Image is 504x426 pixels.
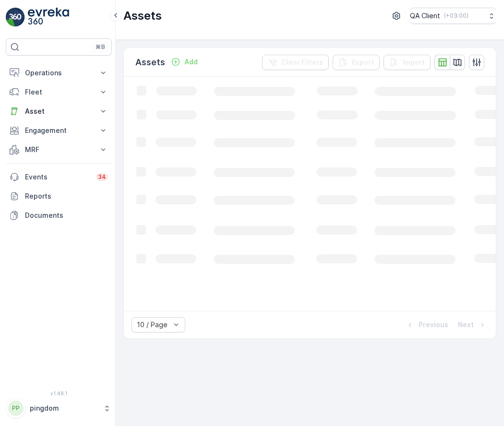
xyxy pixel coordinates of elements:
[25,211,108,220] p: Documents
[28,8,69,27] img: logo_light-DOdMpM7g.png
[25,106,93,116] p: Asset
[25,172,90,182] p: Events
[352,58,374,67] p: Export
[6,140,112,159] button: MRF
[123,8,162,24] p: Assets
[6,187,112,206] a: Reports
[444,12,468,20] p: ( +03:00 )
[98,173,106,181] p: 34
[6,102,112,121] button: Asset
[25,87,93,97] p: Fleet
[384,55,431,70] button: Import
[25,145,93,154] p: MRF
[8,401,24,416] div: PP
[6,398,112,418] button: PPpingdom
[25,126,93,135] p: Engagement
[6,121,112,140] button: Engagement
[410,8,496,24] button: QA Client(+03:00)
[458,320,474,330] p: Next
[30,403,98,413] p: pingdom
[403,58,425,67] p: Import
[6,63,112,83] button: Operations
[167,56,202,68] button: Add
[457,319,488,331] button: Next
[6,83,112,102] button: Fleet
[184,57,198,67] p: Add
[262,55,329,70] button: Clear Filters
[25,191,108,201] p: Reports
[6,167,112,187] a: Events34
[404,319,449,331] button: Previous
[410,11,440,21] p: QA Client
[25,68,93,78] p: Operations
[96,43,105,51] p: ⌘B
[6,206,112,225] a: Documents
[419,320,448,330] p: Previous
[6,8,25,27] img: logo
[135,56,165,69] p: Assets
[333,55,380,70] button: Export
[281,58,323,67] p: Clear Filters
[6,390,112,396] span: v 1.48.1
